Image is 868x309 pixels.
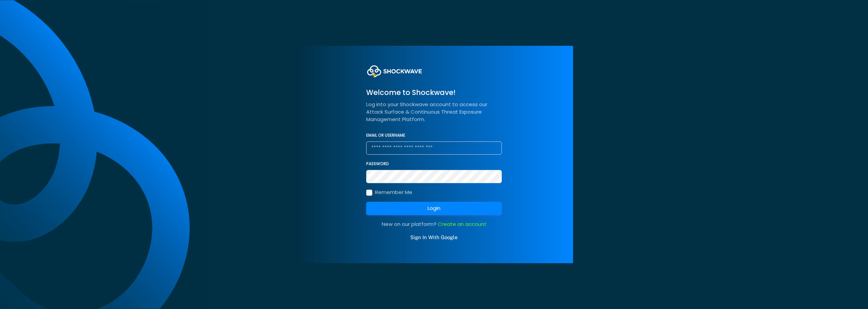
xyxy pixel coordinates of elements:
label: Email or Username [366,132,405,139]
button: Login [366,202,502,215]
p: Log into your Shockwave account to access our Attack Surface & Continuous Threat Exposure Managem... [366,101,502,123]
label: Remember Me [375,189,412,196]
a: Sign In With Google [410,234,458,240]
span: New on our platform? [382,220,436,228]
h4: Welcome to Shockwave! [366,87,502,98]
a: Create an account [438,220,487,228]
img: Logo [366,62,423,79]
label: Password [366,160,389,167]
